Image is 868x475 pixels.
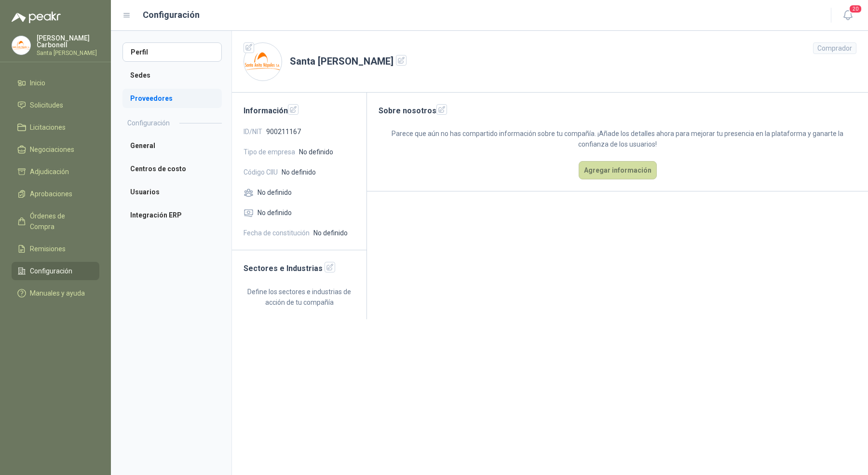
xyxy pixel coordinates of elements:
span: 20 [849,4,862,14]
a: Licitaciones [12,118,99,136]
span: Configuración [30,266,72,276]
p: [PERSON_NAME] Carbonell [37,35,99,48]
span: No definido [258,187,292,198]
a: Proveedores [122,89,222,108]
a: Perfil [122,42,222,62]
span: Inicio [30,78,45,88]
a: Aprobaciones [12,185,99,203]
img: Logo peakr [12,12,61,23]
h1: Santa [PERSON_NAME] [290,54,407,69]
span: Código CIIU [244,167,278,177]
span: Solicitudes [30,100,63,110]
h2: Sobre nosotros [379,104,856,117]
span: Negociaciones [30,144,74,155]
span: No definido [313,228,348,238]
a: Remisiones [12,240,99,258]
span: Aprobaciones [30,189,72,199]
div: Comprador [813,42,856,54]
h2: Sectores e Industrias [244,262,355,274]
span: ID/NIT [244,126,262,137]
a: Configuración [12,262,99,280]
button: 20 [839,7,856,24]
a: Integración ERP [122,205,222,225]
span: Órdenes de Compra [30,211,90,232]
p: Parece que aún no has compartido información sobre tu compañía. ¡Añade los detalles ahora para me... [379,128,856,149]
a: General [122,136,222,155]
a: Órdenes de Compra [12,207,99,236]
a: Centros de costo [122,159,222,178]
a: Manuales y ayuda [12,284,99,302]
span: Fecha de constitución [244,228,310,238]
img: Company Logo [12,36,30,54]
a: Solicitudes [12,96,99,114]
a: Inicio [12,74,99,92]
h1: Configuración [143,8,200,22]
a: Usuarios [122,182,222,202]
h2: Información [244,104,355,117]
span: No definido [258,207,292,218]
img: Company Logo [244,43,282,81]
span: Tipo de empresa [244,147,295,157]
a: Negociaciones [12,140,99,159]
span: Manuales y ayuda [30,288,85,299]
span: Licitaciones [30,122,66,133]
span: No definido [299,147,333,157]
span: No definido [282,167,316,177]
span: 900211167 [266,126,301,137]
p: Define los sectores e industrias de acción de tu compañía [244,286,355,308]
h2: Configuración [127,118,170,128]
a: Sedes [122,66,222,85]
span: Adjudicación [30,166,69,177]
p: Santa [PERSON_NAME] [37,50,99,56]
button: Agregar información [579,161,657,179]
a: Adjudicación [12,163,99,181]
span: Remisiones [30,244,66,254]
